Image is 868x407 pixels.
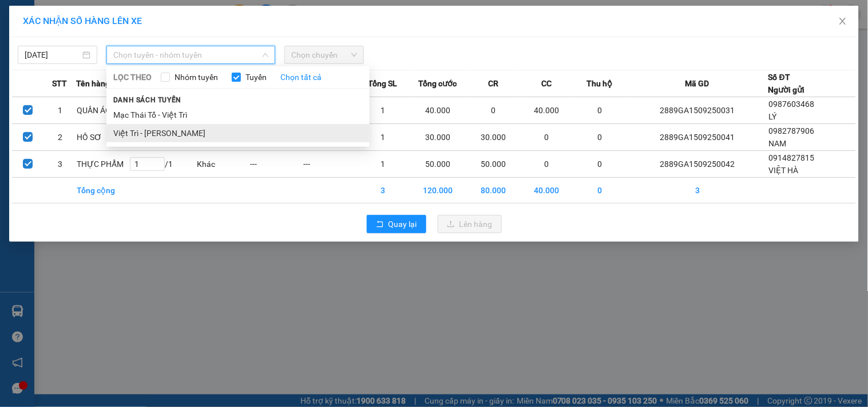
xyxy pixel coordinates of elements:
td: 3 [44,151,76,178]
span: Mã GD [685,77,710,90]
td: 3 [356,178,409,203]
td: 0 [520,124,573,151]
span: CC [541,77,552,90]
td: / 1 [129,151,196,178]
td: 50.000 [410,151,467,178]
td: Khác [196,151,249,178]
span: Quay lại [389,218,417,230]
span: Tổng SL [368,77,397,90]
span: Danh sách tuyến [106,95,188,105]
li: Mạc Thái Tổ - Việt Trì [106,106,370,124]
td: 3 [627,178,768,203]
td: 50.000 [467,151,520,178]
td: 0 [573,124,627,151]
span: NAM [769,139,787,148]
span: Chọn chuyến [291,46,357,63]
span: 0987603468 [769,99,815,109]
button: rollbackQuay lại [367,215,426,233]
td: 2889GA1509250042 [627,151,768,178]
span: VIỆT HÀ [769,166,799,175]
td: --- [249,151,303,178]
input: 15/09/2025 [25,49,80,61]
td: 2889GA1509250041 [627,124,768,151]
span: LÝ [769,112,777,121]
span: rollback [376,220,384,229]
span: Tuyến [241,71,271,83]
td: --- [303,151,356,178]
td: 40.000 [410,97,467,124]
td: 40.000 [520,97,573,124]
td: THỰC PHẨM [76,151,129,178]
td: 1 [44,97,76,124]
td: 120.000 [410,178,467,203]
td: Tổng cộng [76,178,129,203]
td: 0 [467,97,520,124]
span: 0982787906 [769,126,815,135]
td: 40.000 [520,178,573,203]
span: 0914827815 [769,153,815,162]
td: 0 [573,97,627,124]
td: 2889GA1509250031 [627,97,768,124]
td: 2 [44,124,76,151]
span: close [838,17,847,26]
td: 30.000 [467,124,520,151]
span: STT [52,77,67,90]
td: 0 [520,151,573,178]
button: Close [827,6,859,38]
td: 0 [573,178,627,203]
td: 1 [356,124,409,151]
div: Số ĐT Người gửi [768,71,805,96]
span: Tên hàng [76,77,110,90]
td: 0 [573,151,627,178]
span: Thu hộ [587,77,613,90]
td: HỒ SƠ [76,124,129,151]
a: Chọn tất cả [280,71,322,83]
span: down [262,51,269,58]
td: 80.000 [467,178,520,203]
td: 1 [356,151,409,178]
span: Tổng cước [419,77,457,90]
td: QUẦN ÁO [76,97,129,124]
span: Nhóm tuyến [170,71,223,83]
li: Việt Trì - [PERSON_NAME] [106,124,370,142]
span: CR [488,77,498,90]
span: Chọn tuyến - nhóm tuyến [113,46,268,63]
span: XÁC NHẬN SỐ HÀNG LÊN XE [23,15,142,26]
span: LỌC THEO [113,71,152,83]
td: 1 [356,97,409,124]
td: 30.000 [410,124,467,151]
button: uploadLên hàng [438,215,502,233]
